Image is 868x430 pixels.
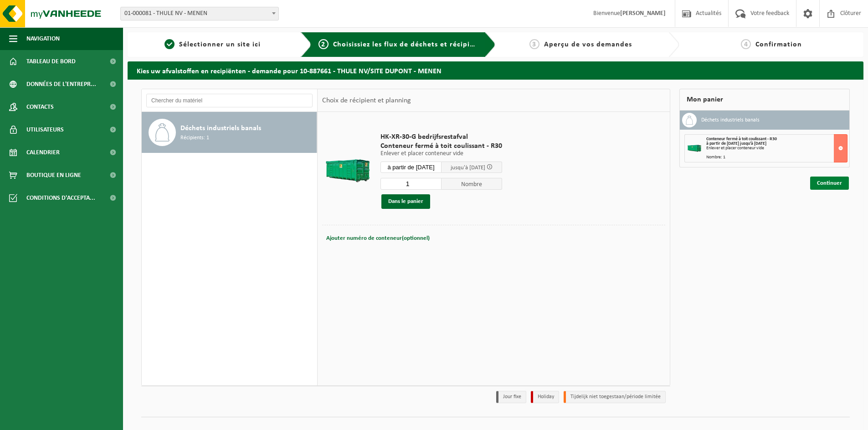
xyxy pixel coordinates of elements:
li: Holiday [531,391,559,403]
li: Tijdelijk niet toegestaan/période limitée [564,391,666,403]
span: Tableau de bord [26,50,76,73]
span: Déchets industriels banals [180,123,261,134]
span: Conteneur fermé à toit coulissant - R30 [706,137,777,142]
span: Sélectionner un site ici [179,41,261,48]
strong: [PERSON_NAME] [620,10,666,17]
button: Dans le panier [381,194,430,209]
span: Contacts [26,96,54,118]
input: Sélectionnez date [380,162,442,173]
div: Choix de récipient et planning [318,89,416,112]
div: Enlever et placer conteneur vide [706,146,847,151]
span: jusqu'à [DATE] [451,165,485,171]
span: Aperçu de vos demandes [544,41,632,48]
button: Déchets industriels banals Récipients: 1 [142,112,317,153]
p: Enlever et placer conteneur vide [380,151,502,157]
span: Choisissiez les flux de déchets et récipients [333,41,485,48]
strong: à partir de [DATE] jusqu'à [DATE] [706,141,766,146]
span: Utilisateurs [26,118,64,141]
span: 01-000081 - THULE NV - MENEN [120,7,279,20]
span: 01-000081 - THULE NV - MENEN [121,7,278,20]
span: 1 [164,39,175,49]
span: Données de l'entrepr... [26,73,96,96]
span: Conditions d'accepta... [26,187,95,209]
li: Jour fixe [496,391,526,403]
div: Nombre: 1 [706,155,847,160]
h3: Déchets industriels banals [701,113,760,127]
span: Calendrier [26,141,60,164]
span: Confirmation [755,41,802,48]
input: Chercher du matériel [146,94,313,107]
span: 4 [741,39,751,49]
div: Mon panier [679,89,850,111]
button: Ajouter numéro de conteneur(optionnel) [325,232,431,245]
span: HK-XR-30-G bedrijfsrestafval [380,132,502,142]
a: Continuer [810,177,849,190]
span: Boutique en ligne [26,164,81,187]
span: 3 [529,39,539,49]
a: 1Sélectionner un site ici [132,39,293,50]
span: Récipients: 1 [180,134,209,142]
span: Conteneur fermé à toit coulissant - R30 [380,142,502,151]
span: Navigation [26,27,60,50]
span: Ajouter numéro de conteneur(optionnel) [326,235,430,241]
span: Nombre [442,178,503,190]
h2: Kies uw afvalstoffen en recipiënten - demande pour 10-887661 - THULE NV/SITE DUPONT - MENEN [128,61,863,79]
span: 2 [318,39,329,49]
